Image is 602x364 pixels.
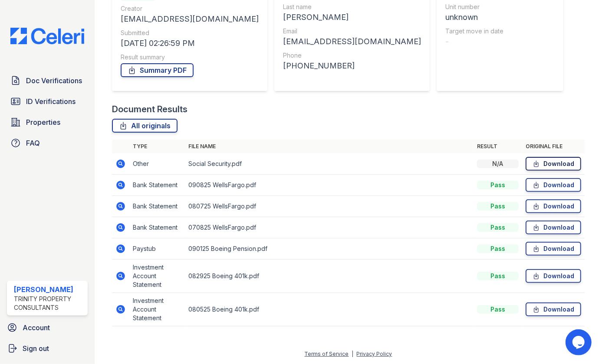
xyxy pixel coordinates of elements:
div: Pass [477,272,519,280]
div: Pass [477,202,519,211]
span: Doc Verifications [26,75,82,86]
a: Account [3,319,91,336]
a: Terms of Service [305,351,349,357]
div: Trinity Property Consultants [14,295,84,312]
td: 090825 WellsFargo.pdf [185,175,474,196]
a: Download [526,242,581,256]
div: [PERSON_NAME] [283,11,421,23]
div: [EMAIL_ADDRESS][DOMAIN_NAME] [283,36,421,48]
a: Download [526,221,581,234]
span: ID Verifications [26,96,76,107]
div: Pass [477,244,519,253]
div: Last name [283,3,421,11]
div: Pass [477,181,519,189]
td: 090125 Boeing Pension.pdf [185,238,474,260]
th: Type [129,140,185,153]
div: [EMAIL_ADDRESS][DOMAIN_NAME] [121,13,259,25]
a: FAQ [7,134,88,152]
span: Account [23,322,50,333]
div: [PERSON_NAME] [14,284,84,295]
td: 080525 Boeing 401k.pdf [185,293,474,326]
span: Properties [26,117,60,127]
a: Download [526,302,581,316]
th: File name [185,140,474,153]
span: FAQ [26,138,40,148]
a: Doc Verifications [7,72,88,89]
td: 080725 WellsFargo.pdf [185,196,474,217]
a: Summary PDF [121,63,194,77]
div: [PHONE_NUMBER] [283,60,421,72]
div: Submitted [121,29,259,37]
td: Social Security.pdf [185,153,474,175]
div: Pass [477,305,519,314]
a: Download [526,178,581,192]
td: Bank Statement [129,196,185,217]
a: Download [526,157,581,171]
td: Bank Statement [129,217,185,238]
a: Download [526,269,581,283]
td: Investment Account Statement [129,260,185,293]
td: Paystub [129,238,185,260]
div: unknown [445,11,555,23]
img: CE_Logo_Blue-a8612792a0a2168367f1c8372b55b34899dd931a85d93a1a3d3e32e68fde9ad4.png [3,28,91,44]
th: Result [474,140,522,153]
iframe: chat widget [566,329,593,355]
div: - [445,36,555,48]
td: Other [129,153,185,175]
div: N/A [477,159,519,168]
div: Result summary [121,53,259,62]
td: Investment Account Statement [129,293,185,326]
div: Phone [283,51,421,60]
div: Target move in date [445,27,555,36]
div: Unit number [445,3,555,11]
div: Pass [477,223,519,232]
a: Properties [7,114,88,131]
div: Email [283,27,421,36]
th: Original file [522,140,585,153]
a: Download [526,199,581,213]
a: Sign out [3,340,91,357]
div: Creator [121,4,259,13]
a: ID Verifications [7,93,88,110]
span: Sign out [23,343,49,354]
td: 070825 WellsFargo.pdf [185,217,474,238]
a: All originals [112,119,178,133]
td: Bank Statement [129,175,185,196]
a: Privacy Policy [357,351,392,357]
div: | [352,351,354,357]
div: [DATE] 02:26:59 PM [121,37,259,49]
div: Document Results [112,103,188,115]
td: 082925 Boeing 401k.pdf [185,260,474,293]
